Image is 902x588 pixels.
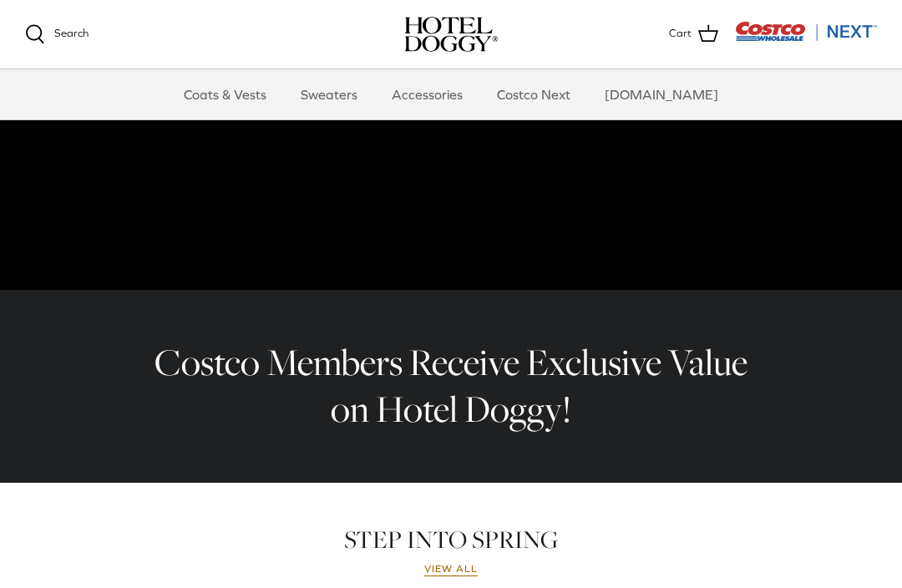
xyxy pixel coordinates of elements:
a: hoteldoggy.com hoteldoggycom [404,17,498,52]
a: Costco Next [482,69,585,119]
h2: Costco Members Receive Exclusive Value on Hotel Doggy! [142,339,760,433]
a: STEP INTO SPRING [344,523,558,556]
img: Costco Next [735,21,877,42]
span: Search [54,27,89,39]
span: Cart [669,25,692,43]
a: Cart [669,23,718,45]
a: [DOMAIN_NAME] [590,69,733,119]
img: hoteldoggycom [404,17,498,52]
a: View all [424,563,478,576]
a: Search [25,24,89,44]
a: Accessories [377,69,478,119]
a: Visit Costco Next [735,32,877,44]
a: Sweaters [286,69,372,119]
a: Coats & Vests [169,69,281,119]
